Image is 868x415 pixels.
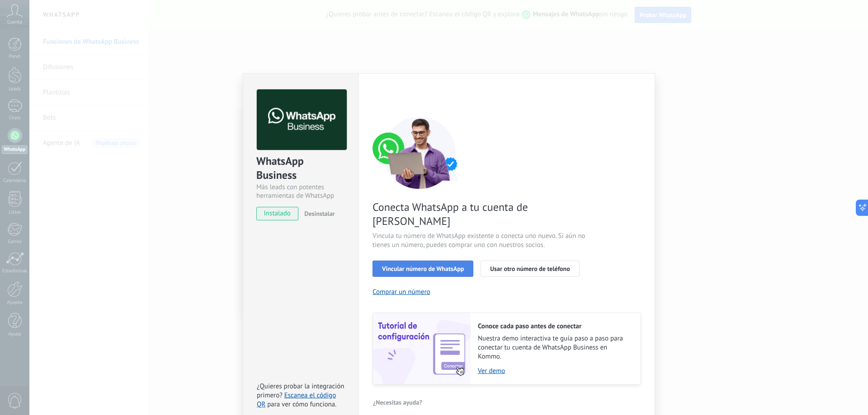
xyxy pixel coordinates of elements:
img: logo_main.png [257,89,347,150]
span: Desinstalar [304,210,335,218]
button: Usar otro número de teléfono [481,261,579,277]
a: Escanea el código QR [257,391,336,409]
button: Comprar un número [373,288,430,296]
a: Ver demo [478,367,632,375]
div: Más leads con potentes herramientas de WhatsApp [256,183,345,200]
h2: Conoce cada paso antes de conectar [478,322,632,331]
span: para ver cómo funciona. [267,400,336,409]
div: WhatsApp Business [256,154,345,183]
button: Vincular número de WhatsApp [373,261,473,277]
span: Conecta WhatsApp a tu cuenta de [PERSON_NAME] [373,200,588,228]
button: ¿Necesitas ayuda? [373,396,423,409]
span: Nuestra demo interactiva te guía paso a paso para conectar tu cuenta de WhatsApp Business en Kommo. [478,334,632,361]
img: connect number [373,117,467,189]
button: Desinstalar [301,207,335,220]
span: Vincular número de WhatsApp [382,266,464,272]
span: Vincula tu número de WhatsApp existente o conecta uno nuevo. Si aún no tienes un número, puedes c... [373,232,588,250]
span: ¿Quieres probar la integración primero? [257,382,344,400]
span: instalado [257,207,298,220]
span: Usar otro número de teléfono [490,266,570,272]
span: ¿Necesitas ayuda? [373,399,422,406]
